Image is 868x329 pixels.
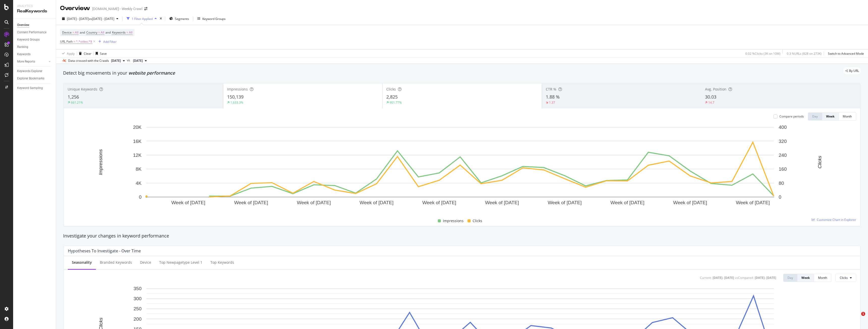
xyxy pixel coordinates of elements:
div: Keywords Explorer [17,69,42,74]
span: All [101,29,104,36]
span: 2025 Sep. 29th [111,58,121,63]
iframe: Intercom live chat [851,312,863,324]
span: = [73,39,75,44]
div: Day [788,276,793,280]
text: Week of [DATE] [360,200,393,205]
text: 300 [133,296,142,301]
div: Apply [67,51,75,56]
text: 350 [133,286,142,291]
div: 1,633.3% [230,100,243,105]
div: 901.77% [390,100,402,105]
div: Content Performance [17,30,46,35]
text: Impressions [98,149,103,175]
span: CTR % [546,87,556,92]
div: 14.7 [708,100,714,105]
span: URL Path [60,39,73,44]
div: Month [818,276,827,280]
text: 8K [136,166,142,172]
span: All [75,29,78,36]
svg: A chart. [68,125,852,212]
button: Add Filter [96,39,117,45]
div: Device [140,260,151,265]
div: Seasonality [72,260,92,265]
div: Data crossed with the Crawls [68,58,109,63]
div: 661.21% [71,100,83,105]
div: Overview [60,4,90,13]
button: Clear [77,49,91,57]
button: Clicks [835,274,856,282]
div: Clear [84,51,91,56]
div: [DATE] - [DATE] [755,276,776,280]
div: Keyword Sampling [17,85,43,91]
span: = [126,30,128,35]
div: Top Keywords [210,260,234,265]
div: vs Compared : [735,276,754,280]
span: 2024 Sep. 26th [133,58,143,63]
span: Customize Chart in Explorer [817,218,856,222]
text: 16K [133,139,142,144]
span: Country [86,30,97,35]
a: Keywords [17,52,52,57]
span: and [105,30,111,35]
div: Compare periods [779,114,804,118]
div: Overview [17,22,29,28]
span: 1 [861,312,865,316]
span: Impressions [227,87,248,92]
span: Impressions [443,218,464,224]
button: Day [783,274,797,282]
a: Customize Chart in Explorer [812,218,856,222]
span: Clicks [840,276,848,280]
span: = [98,30,100,35]
text: Clicks [817,156,822,168]
div: Month [843,114,852,118]
text: 320 [779,139,787,144]
div: Week [826,114,834,118]
button: Week [822,112,839,121]
span: By URL [849,69,859,72]
text: 400 [779,125,787,130]
div: RealKeywords [17,8,52,14]
button: Month [839,112,856,121]
text: 250 [133,306,142,311]
span: Keywords [112,30,126,35]
text: Week of [DATE] [297,200,331,205]
text: Week of [DATE] [610,200,644,205]
span: Device [62,30,72,35]
div: Add Filter [103,40,117,44]
button: Week [797,274,814,282]
div: Keyword Groups [202,17,226,21]
text: 12K [133,153,142,158]
div: 1 Filter Applied [132,17,153,21]
div: times [159,16,163,21]
text: Week of [DATE] [673,200,707,205]
a: More Reports [17,59,47,64]
span: Clicks [386,87,396,92]
text: Week of [DATE] [485,200,519,205]
div: Branded Keywords [100,260,132,265]
div: Save [100,51,107,56]
span: Segments [175,17,189,21]
div: legacy label [843,67,861,74]
span: 2,825 [386,94,398,100]
text: Week of [DATE] [171,200,205,205]
div: Day [812,114,818,118]
button: Month [814,274,831,282]
div: Investigate your changes in keyword performance [63,233,861,239]
button: Day [808,112,822,121]
text: 0 [779,194,781,200]
div: [DOMAIN_NAME] - Weekly Crawl [92,6,142,11]
a: Keyword Groups [17,37,52,42]
div: Hypotheses to Investigate - Over Time [68,248,141,253]
a: Keyword Sampling [17,85,52,91]
span: vs [127,58,131,63]
span: Clicks [473,218,482,224]
div: arrow-right-arrow-left [144,7,147,11]
div: Keywords [17,52,31,57]
button: [DATE] - [DATE]vs[DATE] - [DATE] [60,15,120,23]
span: = [72,30,74,35]
text: Week of [DATE] [548,200,582,205]
text: 20K [133,125,142,130]
div: Switch to Advanced Mode [828,51,864,56]
div: Current: [700,276,712,280]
